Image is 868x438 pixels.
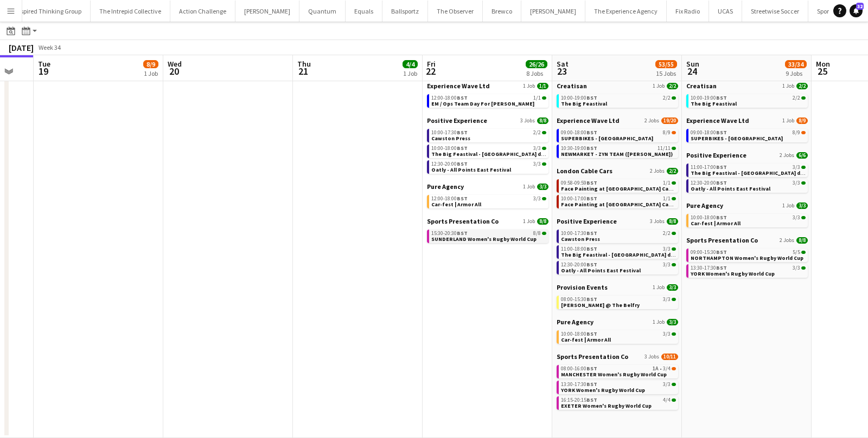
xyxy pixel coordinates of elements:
[686,82,717,90] span: Creatisan
[691,94,806,107] a: 10:00-19:00BST2/2The Big Feastival
[667,83,678,89] span: 2/2
[686,82,808,116] div: Creatisan1 Job2/210:00-19:00BST2/2The Big Feastival
[691,214,806,226] a: 10:00-18:00BST3/3Car-fest | Armor All
[716,94,727,101] span: BST
[691,165,727,170] span: 11:00-17:00
[561,129,676,141] a: 09:00-18:00BST8/9SUPERBIKES - [GEOGRAPHIC_DATA]
[672,96,676,100] span: 2/2
[431,201,481,208] span: Car-fest | Armor All
[672,197,676,200] span: 1/1
[431,100,534,107] span: EM / Ops Team Day For Pedro
[786,69,806,77] div: 9 Jobs
[561,94,676,107] a: 10:00-19:00BST2/2The Big Feastival
[431,236,537,243] span: SUNDERLAND Women's Rugby World Cup
[561,366,597,371] span: 08:00-16:00
[686,82,808,90] a: Creatisan1 Job2/2
[557,352,628,361] span: Sports Presentation Co
[427,116,548,182] div: Positive Experience3 Jobs8/810:00-17:30BST2/2Cawston Press10:00-18:00BST3/3The Big Feastival - [G...
[537,83,548,89] span: 1/1
[742,1,808,22] button: Streetwise Soccer
[557,283,678,318] div: Provision Events1 Job3/308:00-15:30BST3/3[PERSON_NAME] @ The Belfry
[691,95,727,101] span: 10:00-19:00
[672,147,676,150] span: 11/11
[686,59,699,69] span: Sun
[427,82,490,90] span: Experience Wave Ltd
[685,65,699,77] span: 24
[796,152,808,159] span: 6/6
[431,160,546,173] a: 12:30-20:00BST3/3Oatly - All Points East Festival
[650,168,665,174] span: 2 Jobs
[561,145,676,157] a: 10:30-19:00BST11/11NEWMARKET - ZYN TEAM ([PERSON_NAME])
[561,402,652,409] span: EXETER Women's Rugby World Cup
[686,116,808,151] div: Experience Wave Ltd1 Job8/909:00-18:00BST8/9SUPERBIKES - [GEOGRAPHIC_DATA]
[542,162,546,166] span: 3/3
[427,217,548,245] div: Sports Presentation Co1 Job8/815:30-20:30BST8/8SUNDERLAND Women's Rugby World Cup
[427,116,548,125] a: Positive Experience3 Jobs8/8
[561,201,689,208] span: Face Painting at London Cable Cars
[166,65,182,77] span: 20
[816,59,830,69] span: Mon
[431,95,468,101] span: 12:00-18:00
[36,65,50,77] span: 19
[431,166,511,173] span: Oatly - All Points East Festival
[716,129,727,136] span: BST
[801,166,806,169] span: 3/3
[457,160,468,167] span: BST
[557,167,612,175] span: London Cable Cars
[431,94,546,107] a: 12:00-18:00BST1/1EM / Ops Team Day For [PERSON_NAME]
[663,130,671,135] span: 8/9
[586,145,597,152] span: BST
[557,217,678,225] a: Positive Experience3 Jobs8/8
[691,185,770,192] span: Oatly - All Points East Festival
[382,1,428,22] button: Ballsportz
[457,129,468,136] span: BST
[586,195,597,202] span: BST
[686,151,808,159] a: Positive Experience2 Jobs6/6
[431,146,468,151] span: 10:00-18:00
[663,397,671,403] span: 4/4
[655,60,677,68] span: 53/55
[561,100,607,107] span: The Big Feastival
[796,237,808,244] span: 8/8
[561,179,676,192] a: 09:58-09:59BST1/1Face Painting at [GEOGRAPHIC_DATA] Cable Cars
[644,354,659,360] span: 3 Jobs
[457,230,468,237] span: BST
[9,42,34,53] div: [DATE]
[796,117,808,124] span: 8/9
[667,218,678,225] span: 8/8
[672,263,676,266] span: 3/3
[691,164,806,176] a: 11:00-17:00BST3/3The Big Feastival - [GEOGRAPHIC_DATA] drinks
[561,196,597,201] span: 10:00-17:00
[686,236,808,244] a: Sports Presentation Co2 Jobs8/8
[586,129,597,136] span: BST
[650,218,665,225] span: 3 Jobs
[557,59,569,69] span: Sat
[427,116,487,125] span: Positive Experience
[686,151,746,159] span: Positive Experience
[561,251,684,258] span: The Big Feastival - Belvoir Farm drinks
[801,181,806,185] span: 3/3
[672,298,676,301] span: 3/3
[782,117,794,124] span: 1 Job
[561,185,689,192] span: Face Painting at London Cable Cars
[814,65,830,77] span: 25
[691,135,783,142] span: SUPERBIKES - Cadwall Park
[542,197,546,200] span: 3/3
[427,82,548,90] a: Experience Wave Ltd1 Job1/1
[561,245,676,258] a: 11:00-18:00BST3/3The Big Feastival - [GEOGRAPHIC_DATA] drinks
[557,318,593,326] span: Pure Agency
[586,396,597,403] span: BST
[561,296,676,308] a: 08:00-15:30BST3/3[PERSON_NAME] @ The Belfry
[793,250,800,255] span: 5/5
[561,365,676,377] a: 08:00-16:00BST1A•3/4MANCHESTER Women's Rugby World Cup
[672,181,676,185] span: 1/1
[561,230,676,242] a: 10:00-17:30BST2/2Cawston Press
[663,95,671,101] span: 2/2
[686,236,808,280] div: Sports Presentation Co2 Jobs8/809:00-15:30BST5/5NORTHAMPTON Women's Rugby World Cup13:30-17:30BST...
[561,297,597,302] span: 08:00-15:30
[658,146,671,151] span: 11/11
[403,60,418,68] span: 4/4
[555,65,569,77] span: 23
[796,202,808,209] span: 3/3
[691,129,806,141] a: 09:00-18:00BST8/9SUPERBIKES - [GEOGRAPHIC_DATA]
